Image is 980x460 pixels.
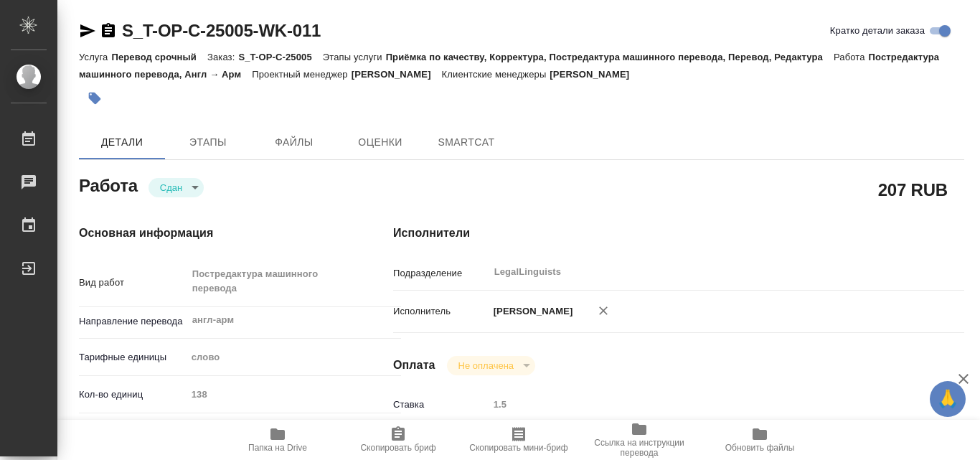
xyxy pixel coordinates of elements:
span: Детали [88,133,156,151]
button: Добавить тэг [79,83,110,114]
h4: Основная информация [79,225,336,242]
p: Кол-во единиц [79,388,187,402]
span: Оценки [346,133,415,151]
a: S_T-OP-C-25005-WK-011 [122,21,321,40]
p: [PERSON_NAME] [352,69,442,80]
span: Скопировать мини-бриф [469,443,567,453]
button: Папка на Drive [217,420,338,460]
span: SmartCat [432,133,501,151]
p: [PERSON_NAME] [489,304,573,319]
span: Ссылка на инструкции перевода [588,438,691,458]
p: Ставка [393,398,489,412]
p: Направление перевода [79,314,187,329]
div: слово [187,345,402,370]
h2: 207 RUB [878,177,948,202]
input: Пустое поле [187,384,402,405]
button: Скопировать ссылку для ЯМессенджера [79,22,96,39]
p: Заказ: [207,52,238,62]
p: Перевод срочный [111,52,207,62]
span: 🙏 [936,384,960,414]
button: Сдан [156,182,187,194]
button: 🙏 [930,381,966,417]
span: Кратко детали заказа [830,24,925,38]
p: S_T-OP-C-25005 [238,52,322,62]
span: Обновить файлы [725,443,795,453]
div: Сдан [447,356,535,375]
p: Приёмка по качеству, Корректура, Постредактура машинного перевода, Перевод, Редактура [386,52,834,62]
button: Ссылка на инструкции перевода [579,420,699,460]
div: Сдан [149,178,204,197]
input: Пустое поле [489,394,917,415]
p: Тарифные единицы [79,350,187,365]
p: Проектный менеджер [252,69,351,80]
p: Работа [834,52,869,62]
span: Этапы [174,133,242,151]
span: Скопировать бриф [360,443,435,453]
p: Клиентские менеджеры [442,69,550,80]
button: Обновить файлы [699,420,820,460]
span: Папка на Drive [248,443,307,453]
p: Вид работ [79,276,187,290]
p: Подразделение [393,266,489,281]
span: Файлы [260,133,329,151]
h2: Работа [79,172,138,197]
button: Удалить исполнителя [588,295,619,327]
p: [PERSON_NAME] [550,69,640,80]
h4: Исполнители [393,225,964,242]
button: Не оплачена [454,360,518,372]
button: Скопировать бриф [338,420,458,460]
p: Этапы услуги [323,52,386,62]
h4: Оплата [393,357,435,374]
button: Скопировать ссылку [100,22,117,39]
p: Услуга [79,52,111,62]
p: Исполнитель [393,304,489,319]
button: Скопировать мини-бриф [458,420,579,460]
